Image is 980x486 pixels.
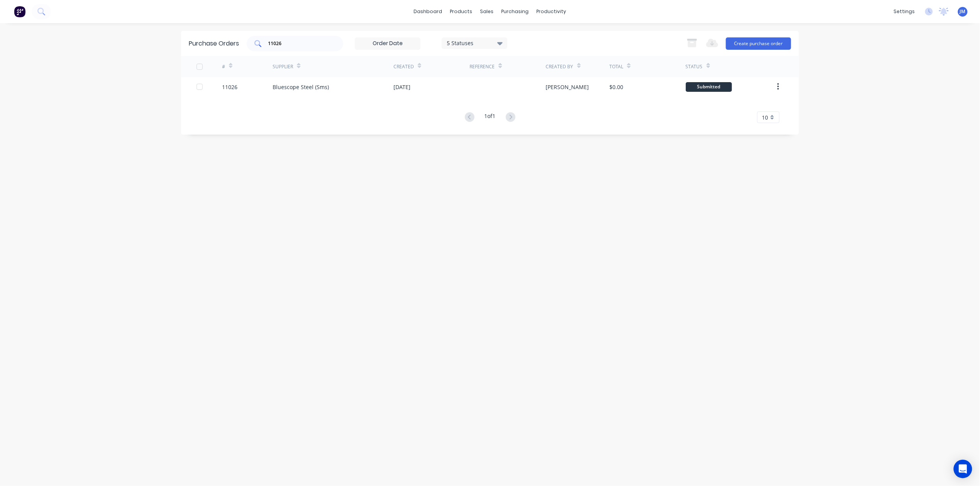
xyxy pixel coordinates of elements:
[189,39,239,48] div: Purchase Orders
[470,63,495,70] div: Reference
[410,6,446,17] a: dashboard
[393,83,410,91] div: [DATE]
[609,63,623,70] div: Total
[222,63,225,70] div: #
[762,113,768,121] span: 10
[267,40,331,47] input: Search purchase orders...
[355,38,420,49] input: Order Date
[890,6,919,17] div: settings
[273,63,293,70] div: Supplier
[446,6,476,17] div: products
[609,83,623,91] div: $0.00
[485,112,496,123] div: 1 of 1
[498,6,533,17] div: purchasing
[222,83,237,91] div: 11026
[476,6,498,17] div: sales
[954,460,972,478] div: Open Intercom Messenger
[447,39,502,47] div: 5 Statuses
[960,8,966,15] span: JM
[686,63,703,70] div: Status
[546,63,573,70] div: Created By
[686,82,732,92] div: Submitted
[546,83,589,91] div: [PERSON_NAME]
[393,63,414,70] div: Created
[273,83,329,91] div: Bluescope Steel (Sms)
[726,37,791,50] button: Create purchase order
[14,6,25,17] img: Factory
[533,6,570,17] div: productivity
